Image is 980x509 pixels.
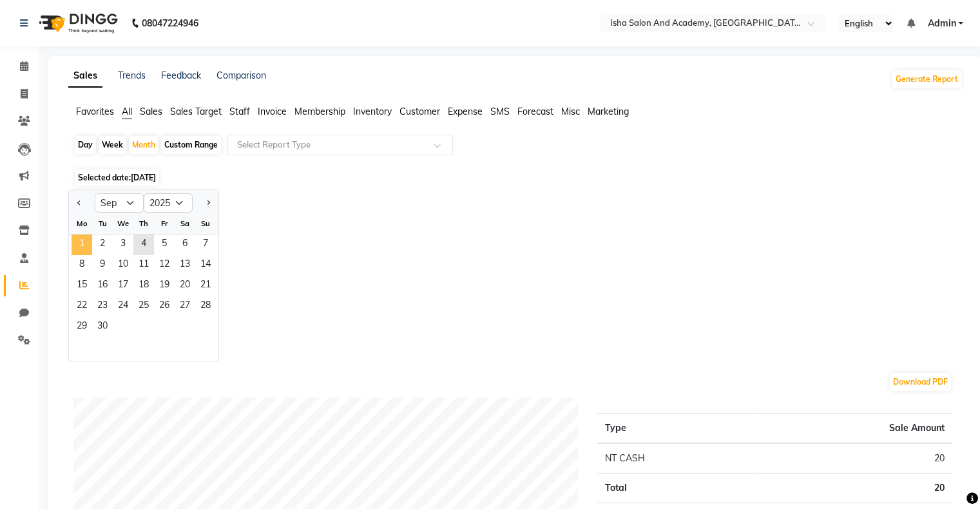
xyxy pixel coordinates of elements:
[294,106,345,117] span: Membership
[195,213,216,234] div: Su
[33,5,121,41] img: logo
[95,193,144,213] select: Select month
[133,296,154,317] div: Thursday, September 25, 2025
[399,106,440,117] span: Customer
[154,296,175,317] span: 26
[133,255,154,276] div: Thursday, September 11, 2025
[113,255,133,276] span: 10
[175,276,195,296] div: Saturday, September 20, 2025
[113,255,133,276] div: Wednesday, September 10, 2025
[72,317,92,338] div: Monday, September 29, 2025
[72,276,92,296] div: Monday, September 15, 2025
[72,296,92,317] div: Monday, September 22, 2025
[133,296,154,317] span: 25
[195,296,216,317] div: Sunday, September 28, 2025
[133,235,154,255] span: 4
[76,106,114,117] span: Favorites
[154,235,175,255] span: 5
[170,106,222,117] span: Sales Target
[195,255,216,276] div: Sunday, September 14, 2025
[175,296,195,317] span: 27
[74,193,84,213] button: Previous month
[753,414,952,444] th: Sale Amount
[195,235,216,255] div: Sunday, September 7, 2025
[72,317,92,338] span: 29
[154,255,175,276] div: Friday, September 12, 2025
[175,235,195,255] div: Saturday, September 6, 2025
[72,235,92,255] div: Monday, September 1, 2025
[68,64,102,88] a: Sales
[597,474,753,503] td: Total
[175,235,195,255] span: 6
[195,255,216,276] span: 14
[175,255,195,276] div: Saturday, September 13, 2025
[92,317,113,338] span: 30
[203,193,213,213] button: Next month
[129,136,159,154] div: Month
[161,70,201,81] a: Feedback
[195,276,216,296] span: 21
[72,235,92,255] span: 1
[753,443,952,474] td: 20
[113,296,133,317] span: 24
[890,373,951,391] button: Download PDF
[92,255,113,276] span: 9
[144,193,193,213] select: Select year
[133,255,154,276] span: 11
[517,106,553,117] span: Forecast
[99,136,126,154] div: Week
[216,70,266,81] a: Comparison
[113,235,133,255] div: Wednesday, September 3, 2025
[154,276,175,296] div: Friday, September 19, 2025
[92,276,113,296] div: Tuesday, September 16, 2025
[154,276,175,296] span: 19
[113,235,133,255] span: 3
[133,276,154,296] span: 18
[92,296,113,317] span: 23
[133,276,154,296] div: Thursday, September 18, 2025
[353,106,392,117] span: Inventory
[175,213,195,234] div: Sa
[448,106,483,117] span: Expense
[72,255,92,276] div: Monday, September 8, 2025
[92,213,113,234] div: Tu
[122,106,132,117] span: All
[175,276,195,296] span: 20
[588,106,629,117] span: Marketing
[133,235,154,255] div: Thursday, September 4, 2025
[753,474,952,503] td: 20
[142,5,198,41] b: 08047224946
[490,106,510,117] span: SMS
[72,276,92,296] span: 15
[92,317,113,338] div: Tuesday, September 30, 2025
[133,213,154,234] div: Th
[113,213,133,234] div: We
[72,213,92,234] div: Mo
[92,235,113,255] span: 2
[154,255,175,276] span: 12
[597,414,753,444] th: Type
[892,70,961,88] button: Generate Report
[154,296,175,317] div: Friday, September 26, 2025
[597,443,753,474] td: NT CASH
[140,106,162,117] span: Sales
[195,296,216,317] span: 28
[175,296,195,317] div: Saturday, September 27, 2025
[92,235,113,255] div: Tuesday, September 2, 2025
[195,276,216,296] div: Sunday, September 21, 2025
[92,276,113,296] span: 16
[229,106,250,117] span: Staff
[72,296,92,317] span: 22
[561,106,580,117] span: Misc
[113,276,133,296] span: 17
[161,136,221,154] div: Custom Range
[92,296,113,317] div: Tuesday, September 23, 2025
[72,255,92,276] span: 8
[927,17,956,30] span: Admin
[154,235,175,255] div: Friday, September 5, 2025
[113,276,133,296] div: Wednesday, September 17, 2025
[75,136,96,154] div: Day
[195,235,216,255] span: 7
[92,255,113,276] div: Tuesday, September 9, 2025
[75,169,159,186] span: Selected date:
